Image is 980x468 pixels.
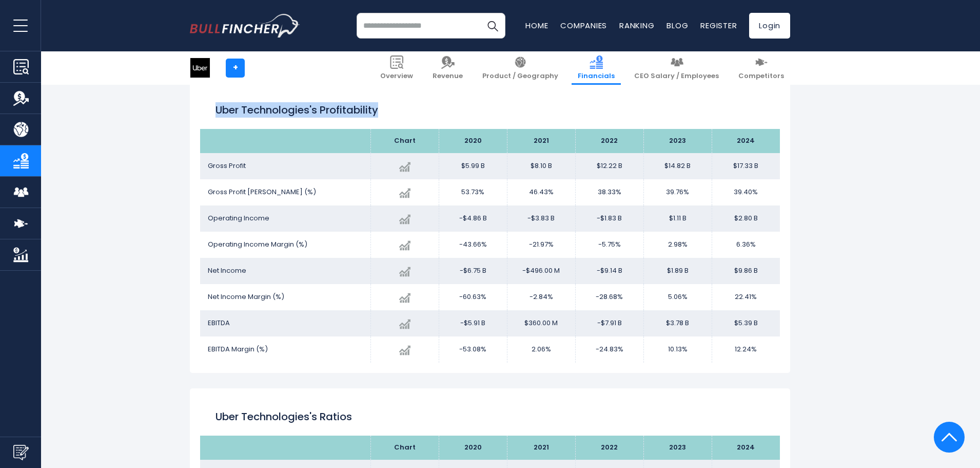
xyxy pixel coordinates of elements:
[439,232,507,258] td: -43.66%
[712,205,780,232] td: $2.80 B
[482,72,558,81] span: Product / Geography
[439,436,507,460] th: 2020
[575,310,643,336] td: -$7.91 B
[439,284,507,310] td: -60.63%
[712,153,780,179] td: $17.33 B
[507,129,575,153] th: 2021
[190,58,210,78] img: UBER logo
[208,161,246,171] span: Gross Profit
[732,51,790,85] a: Competitors
[433,72,463,81] span: Revenue
[575,436,643,460] th: 2022
[643,129,712,153] th: 2023
[712,284,780,310] td: 22.41%
[190,14,300,38] img: bullfincher logo
[575,153,643,179] td: $12.22 B
[208,266,246,275] span: Net Income
[208,239,307,249] span: Operating Income Margin (%)
[560,20,607,31] a: Companies
[507,436,575,460] th: 2021
[507,284,575,310] td: -2.84%
[439,310,507,336] td: -$5.91 B
[507,310,575,336] td: $360.00 M
[226,59,245,78] a: +
[439,153,507,179] td: $5.99 B
[578,72,615,81] span: Financials
[667,20,688,31] a: Blog
[525,20,548,31] a: Home
[439,258,507,284] td: -$6.75 B
[439,205,507,232] td: -$4.86 B
[619,20,654,31] a: Ranking
[712,232,780,258] td: 6.36%
[507,153,575,179] td: $8.10 B
[575,232,643,258] td: -5.75%
[370,436,439,460] th: Chart
[643,153,712,179] td: $14.82 B
[426,51,469,85] a: Revenue
[208,318,230,328] span: EBITDA
[575,129,643,153] th: 2022
[575,258,643,284] td: -$9.14 B
[700,20,737,31] a: Register
[507,205,575,232] td: -$3.83 B
[712,258,780,284] td: $9.86 B
[507,232,575,258] td: -21.97%
[507,179,575,205] td: 46.43%
[643,258,712,284] td: $1.89 B
[643,310,712,336] td: $3.78 B
[643,205,712,232] td: $1.11 B
[749,13,790,39] a: Login
[712,310,780,336] td: $5.39 B
[208,292,284,302] span: Net Income Margin (%)
[575,179,643,205] td: 38.33%
[507,258,575,284] td: -$496.00 M
[712,129,780,153] th: 2024
[643,336,712,363] td: 10.13%
[643,232,712,258] td: 2.98%
[507,336,575,363] td: 2.06%
[712,179,780,205] td: 39.40%
[374,51,419,85] a: Overview
[712,336,780,363] td: 12.24%
[643,436,712,460] th: 2023
[628,51,725,85] a: CEO Salary / Employees
[208,213,269,223] span: Operating Income
[575,205,643,232] td: -$1.83 B
[575,336,643,363] td: -24.83%
[480,13,505,39] button: Search
[215,102,765,118] h2: Uber Technologies's Profitability
[439,129,507,153] th: 2020
[572,51,621,85] a: Financials
[215,409,765,424] h2: Uber Technologies's Ratios
[643,284,712,310] td: 5.06%
[208,344,268,354] span: EBITDA Margin (%)
[380,72,413,81] span: Overview
[370,129,439,153] th: Chart
[634,72,719,81] span: CEO Salary / Employees
[190,14,300,38] a: Go to homepage
[476,51,564,85] a: Product / Geography
[439,336,507,363] td: -53.08%
[208,187,316,197] span: Gross Profit [PERSON_NAME] (%)
[439,179,507,205] td: 53.73%
[575,284,643,310] td: -28.68%
[738,72,784,81] span: Competitors
[643,179,712,205] td: 39.76%
[712,436,780,460] th: 2024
